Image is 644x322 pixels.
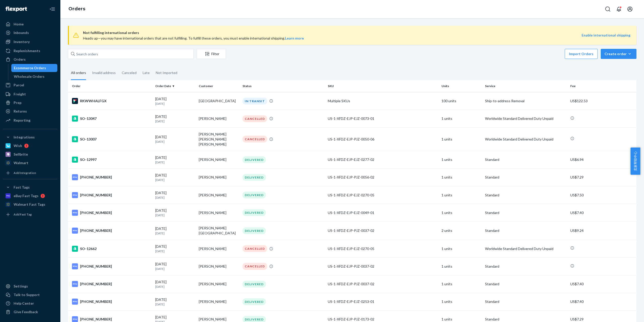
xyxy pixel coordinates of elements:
td: 1 units [439,258,483,275]
td: 1 units [439,186,483,204]
div: [DATE] [155,297,195,306]
p: Standard [485,175,566,180]
div: [PHONE_NUMBER] [72,210,151,216]
div: DELIVERED [243,209,266,216]
div: DELIVERED [243,281,266,288]
div: SO-12997 [72,157,151,163]
th: Order Date [153,80,197,92]
a: Wish [3,142,57,150]
div: Walmart [14,160,28,165]
div: Ecommerce Orders [14,65,46,70]
button: Open account menu [625,4,635,14]
th: Order [68,80,153,92]
button: Close Navigation [47,4,57,14]
a: Add Integration [3,169,57,177]
div: US-1-XFDZ-EJP-PJZ-0037-02 [328,264,437,269]
p: [DATE] [155,139,195,144]
div: US-1-XFDZ-EJP-PJZ-0050-06 [328,137,437,142]
p: Worldwide Standard Delivered Duty Unpaid [485,116,566,121]
a: Parcel [3,81,57,89]
div: [DATE] [155,190,195,200]
td: 1 units [439,275,483,293]
div: Inventory [14,39,30,44]
div: Give Feedback [14,309,38,314]
td: [PERSON_NAME] [197,240,240,258]
div: Walmart Fast Tags [14,202,45,207]
p: [DATE] [155,231,195,235]
td: US$122.53 [568,92,636,110]
td: [GEOGRAPHIC_DATA] [197,92,240,110]
div: Parcel [14,83,24,88]
td: US$6.94 [568,151,636,168]
td: [PERSON_NAME] [197,204,240,222]
button: Give Feedback [3,308,57,316]
p: [DATE] [155,284,195,289]
td: [PERSON_NAME] [197,168,240,186]
div: US-1-XFDZ-EJP-PJZ-0056-02 [328,175,437,180]
div: Create order [605,51,633,56]
p: Standard [485,193,566,198]
div: Orders [14,57,26,62]
div: Filter [197,51,226,56]
button: Open notifications [614,4,624,14]
button: 卖家帮助中心 [630,148,640,175]
div: SO-12662 [72,246,151,252]
div: eBay Fast Tags [14,193,38,198]
div: [PHONE_NUMBER] [72,228,151,234]
a: Returns [3,107,57,115]
div: [DATE] [155,279,195,289]
div: Returns [14,109,27,114]
th: SKU [326,80,439,92]
div: US-1-XFDZ-EJP-EJZ-0073-01 [328,116,437,121]
div: Help Center [14,301,34,306]
td: 1 units [439,168,483,186]
div: RKWWHALFGX [72,98,151,104]
a: Replenishments [3,47,57,55]
div: Reporting [14,118,30,123]
div: Replenishments [14,48,40,53]
td: US$7.40 [568,293,636,310]
div: DELIVERED [243,156,266,163]
div: Sellbrite [14,152,28,157]
div: [PHONE_NUMBER] [72,281,151,287]
div: Integrations [14,135,35,140]
div: DELIVERED [243,227,266,234]
a: Walmart [3,159,57,167]
div: [DATE] [155,226,195,235]
td: US$7.29 [568,168,636,186]
div: [PHONE_NUMBER] [72,263,151,269]
input: Search orders [68,49,194,59]
span: Heads up—you may have international orders that are not fulfilling. To fulfill these orders, you ... [83,36,304,40]
p: [DATE] [155,302,195,306]
div: All orders [71,66,86,80]
div: Fast Tags [14,185,30,190]
th: Fee [568,80,636,92]
button: Fast Tags [3,183,57,191]
td: [PERSON_NAME] [197,275,240,293]
ol: breadcrumbs [64,2,89,16]
td: 100 units [439,92,483,110]
div: US-1-XFDZ-EJP-EJZ-0270-05 [328,246,437,251]
td: [PERSON_NAME] [197,110,240,127]
div: Settings [14,284,28,289]
p: Standard [485,317,566,322]
p: Standard [485,281,566,287]
a: Reporting [3,116,57,124]
div: Prep [14,100,21,105]
p: [DATE] [155,178,195,182]
p: [DATE] [155,119,195,123]
a: Prep [3,99,57,107]
td: 1 units [439,293,483,310]
td: 1 units [439,240,483,258]
p: [DATE] [155,267,195,271]
button: Filter [197,49,226,59]
div: Late [143,66,150,79]
td: [PERSON_NAME] [197,151,240,168]
div: Invalid address [92,66,116,79]
a: Wholesale Orders [11,73,58,81]
a: Learn more [285,36,304,40]
div: [DATE] [155,244,195,253]
th: Units [439,80,483,92]
p: [DATE] [155,213,195,217]
a: Help Center [3,299,57,307]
